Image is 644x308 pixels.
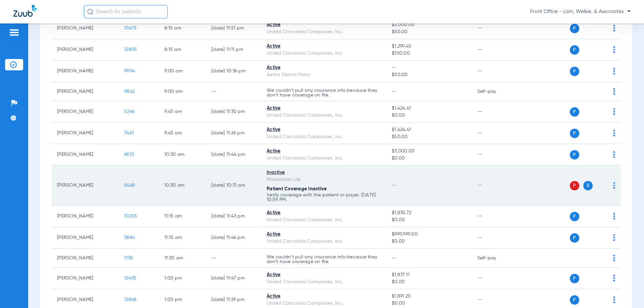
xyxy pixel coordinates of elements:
td: 8:15 AM [159,18,206,39]
span: 10205 [124,214,137,219]
td: [PERSON_NAME] [52,227,119,249]
span: -- [392,89,397,94]
td: 9:00 AM [159,82,206,101]
td: [PERSON_NAME] [52,18,119,39]
span: P [570,129,579,138]
div: Active [267,105,381,112]
td: 11:15 AM [159,227,206,249]
td: [PERSON_NAME] [52,166,119,206]
span: $1,837.11 [392,271,466,279]
span: P [570,150,579,160]
span: $1,424.41 [392,105,466,112]
span: 10675 [124,26,137,30]
div: Active [267,231,381,238]
span: P [570,233,579,243]
img: group-dot-blue.svg [613,25,615,32]
span: P [570,295,579,305]
img: group-dot-blue.svg [613,68,615,74]
td: [PERSON_NAME] [52,39,119,61]
img: group-dot-blue.svg [613,275,615,282]
div: Active [267,271,381,279]
img: group-dot-blue.svg [613,255,615,261]
img: hamburger-icon [9,28,19,37]
p: We couldn’t pull any insurance info because they don’t have coverage on file. [267,255,381,264]
span: 9904 [124,69,135,73]
span: P [570,107,579,117]
img: group-dot-blue.svg [613,46,615,53]
span: Patient Coverage Inactive [267,187,327,191]
div: Active [267,64,381,71]
span: S [583,181,593,190]
td: -- [472,206,517,227]
span: -- [392,183,397,188]
span: $0.00 [392,112,466,119]
td: -- [472,18,517,39]
td: Self-pay [472,249,517,268]
td: [DATE] 11:30 PM [206,101,261,123]
div: Aetna Dental Plans [267,71,381,78]
td: 9:45 AM [159,123,206,144]
td: [DATE] 10:36 PM [206,61,261,82]
span: $0.00 [392,155,466,162]
span: 7467 [124,131,134,135]
input: Search for patients [84,5,168,18]
div: United Concordia Companies, Inc. [267,112,381,119]
td: [DATE] 11:51 PM [206,18,261,39]
span: $50.00 [392,28,466,36]
span: 12848 [124,297,137,302]
td: -- [472,144,517,166]
td: [PERSON_NAME] [52,268,119,289]
td: 10:30 AM [159,166,206,206]
td: 8:15 AM [159,39,206,61]
img: group-dot-blue.svg [613,108,615,115]
td: [DATE] 11:47 PM [206,268,261,289]
span: $3,000.00 [392,148,466,155]
div: Manhattan Life [267,176,381,183]
td: 11:15 AM [159,206,206,227]
td: 11:30 AM [159,249,206,268]
span: -- [392,256,397,260]
td: -- [472,61,517,82]
td: [PERSON_NAME] [52,144,119,166]
p: We couldn’t pull any insurance info because they don’t have coverage on file. [267,88,381,98]
span: 12805 [124,47,137,52]
div: Inactive [267,169,381,176]
img: group-dot-blue.svg [613,88,615,95]
td: -- [472,268,517,289]
span: $50.00 [392,133,466,140]
td: 1:00 PM [159,268,206,289]
td: [PERSON_NAME] [52,101,119,123]
span: $0.00 [392,217,466,224]
span: 5246 [124,109,135,114]
img: group-dot-blue.svg [613,213,615,220]
td: -- [206,82,261,101]
div: Active [267,43,381,50]
span: $50.00 [392,71,466,78]
div: United Concordia Companies, Inc. [267,155,381,162]
iframe: Chat Widget [610,276,644,308]
div: Active [267,293,381,300]
span: Front Office - Lam, Welkie, & Associates [530,8,631,15]
td: 9:00 AM [159,61,206,82]
div: United Concordia Companies, Inc. [267,133,381,140]
td: -- [472,123,517,144]
span: $1,835.72 [392,209,466,217]
div: United Concordia Companies, Inc. [267,300,381,307]
td: -- [472,39,517,61]
span: 1138 [124,256,133,260]
td: 10:30 AM [159,144,206,166]
span: 12435 [124,276,136,281]
div: Active [267,148,381,155]
span: P [570,45,579,55]
span: 3884 [124,235,135,240]
td: -- [472,101,517,123]
img: Zuub Logo [13,5,37,17]
td: Self-pay [472,82,517,101]
td: [PERSON_NAME] [52,249,119,268]
div: United Concordia Companies, Inc. [267,279,381,286]
td: [DATE] 11:43 PM [206,206,261,227]
span: $2,000.00 [392,21,466,28]
td: [DATE] 11:26 PM [206,123,261,144]
span: P [570,24,579,33]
